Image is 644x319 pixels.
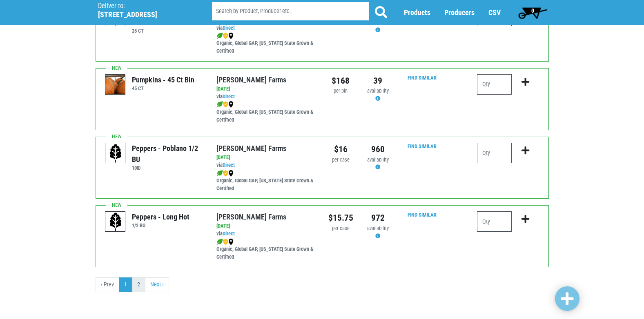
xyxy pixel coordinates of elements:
img: leaf-e5c59151409436ccce96b2ca1b28e03c.png [216,170,223,177]
div: Peppers - Poblano 1/2 BU [132,143,204,165]
a: Direct [223,25,235,31]
div: $16 [328,143,353,156]
a: [PERSON_NAME] Farms [216,144,286,153]
a: Find Similar [408,75,437,81]
img: safety-e55c860ca8c00a9c171001a62a92dabd.png [223,239,228,245]
img: safety-e55c860ca8c00a9c171001a62a92dabd.png [223,170,228,177]
input: Qty [477,211,512,232]
a: [PERSON_NAME] Farms [216,213,286,221]
input: Qty [477,143,512,163]
h6: 25 CT [132,28,204,34]
img: thumbnail-1bebd04f8b15c5af5e45833110fd7731.png [105,75,126,95]
div: Organic, Global GAP, [US_STATE] State Grown & Certified [216,101,316,124]
input: Qty [477,74,512,95]
a: CSV [488,9,501,17]
div: via [216,93,316,101]
div: [DATE] [216,154,316,162]
div: via [216,162,316,169]
a: Direct [223,93,235,100]
a: next [145,277,169,292]
div: per case [328,156,353,164]
h5: [STREET_ADDRESS] [98,10,191,19]
a: 2 [132,277,145,292]
a: Find Similar [408,143,437,149]
a: [PERSON_NAME] Farms [216,75,286,84]
span: availability [367,225,389,231]
div: 972 [365,211,390,224]
img: leaf-e5c59151409436ccce96b2ca1b28e03c.png [216,101,223,108]
span: availability [367,88,389,94]
span: availability [367,157,389,163]
h6: 45 CT [132,85,194,91]
div: via [216,24,316,32]
span: 0 [531,7,534,14]
a: Products [404,9,430,17]
div: $15.75 [328,211,353,224]
h6: 1/2 BU [132,222,189,228]
img: safety-e55c860ca8c00a9c171001a62a92dabd.png [223,33,228,39]
img: placeholder-variety-43d6402dacf2d531de610a020419775a.svg [105,143,126,164]
div: Organic, Global GAP, [US_STATE] State Grown & Certified [216,238,316,261]
a: Pumpkins - 45 ct Bin [105,81,126,88]
div: Pumpkins - 45 ct Bin [132,74,194,85]
div: per case [328,225,353,233]
nav: pager [96,277,549,292]
a: 1 [119,277,132,292]
p: Deliver to: [98,2,191,10]
div: Organic, Global GAP, [US_STATE] State Grown & Certified [216,169,316,193]
a: 0 [515,4,551,21]
a: Direct [223,162,235,168]
img: placeholder-variety-43d6402dacf2d531de610a020419775a.svg [105,212,126,232]
div: [DATE] [216,85,316,93]
h6: 10lb [132,165,204,171]
img: map_marker-0e94453035b3232a4d21701695807de9.png [228,33,234,39]
img: map_marker-0e94453035b3232a4d21701695807de9.png [228,239,234,245]
img: safety-e55c860ca8c00a9c171001a62a92dabd.png [223,101,228,108]
input: Search by Product, Producer etc. [212,2,369,21]
img: map_marker-0e94453035b3232a4d21701695807de9.png [228,170,234,177]
div: 39 [365,74,390,87]
div: [DATE] [216,222,316,230]
div: $168 [328,74,353,87]
img: leaf-e5c59151409436ccce96b2ca1b28e03c.png [216,33,223,39]
div: 960 [365,143,390,156]
img: leaf-e5c59151409436ccce96b2ca1b28e03c.png [216,239,223,245]
a: Producers [444,9,475,17]
a: Direct [223,230,235,237]
div: per bin [328,87,353,95]
a: Find Similar [408,212,437,218]
div: via [216,230,316,238]
img: map_marker-0e94453035b3232a4d21701695807de9.png [228,101,234,108]
div: Organic, Global GAP, [US_STATE] State Grown & Certified [216,32,316,55]
div: Peppers - Long Hot [132,211,189,222]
